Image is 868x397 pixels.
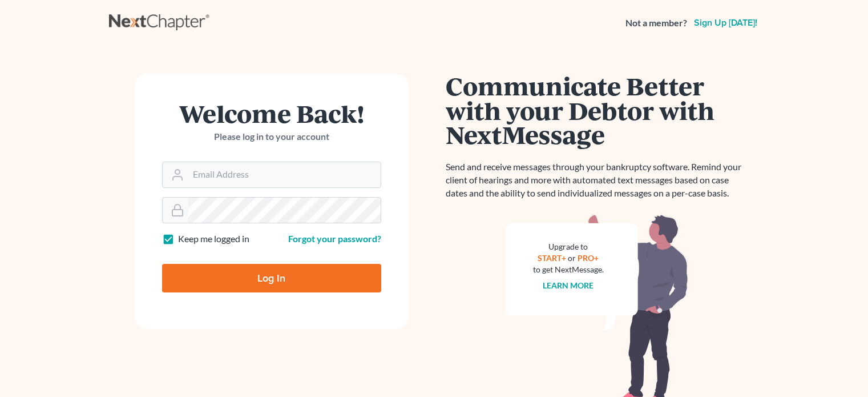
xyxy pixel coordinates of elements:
a: START+ [538,253,566,263]
a: PRO+ [578,253,599,263]
a: Sign up [DATE]! [692,18,760,27]
label: Keep me logged in [178,232,249,246]
input: Log In [162,264,381,292]
input: Email Address [188,162,381,187]
a: Forgot your password? [288,233,381,244]
div: Upgrade to [533,241,604,252]
p: Send and receive messages through your bankruptcy software. Remind your client of hearings and mo... [446,161,748,200]
h1: Communicate Better with your Debtor with NextMessage [446,74,748,147]
a: Learn more [543,280,594,290]
p: Please log in to your account [162,130,381,143]
h1: Welcome Back! [162,101,381,126]
div: to get NextMessage. [533,264,604,275]
strong: Not a member? [625,17,687,30]
span: or [568,253,576,263]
